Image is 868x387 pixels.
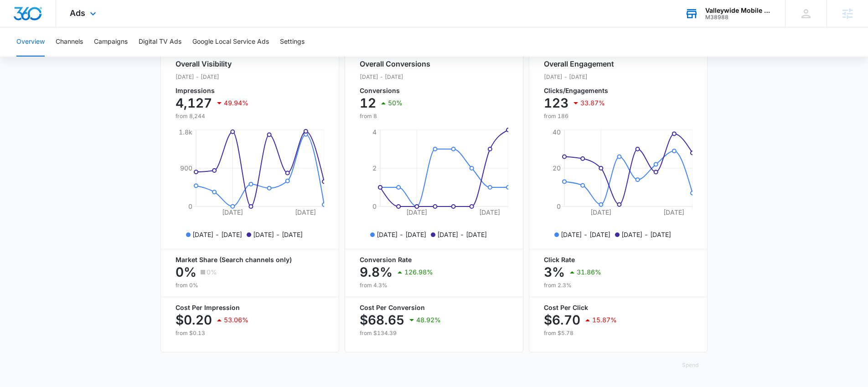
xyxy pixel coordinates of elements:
p: 4,127 [176,96,212,110]
p: 123 [544,96,568,110]
p: [DATE] - [DATE] [561,230,610,239]
tspan: [DATE] [479,208,500,216]
tspan: [DATE] [590,208,611,216]
p: 31.86% [577,269,601,275]
tspan: [DATE] [295,208,316,216]
p: 126.98% [404,269,433,275]
button: Settings [280,27,305,57]
p: [DATE] - [DATE] [360,73,430,81]
span: Ads [70,8,85,18]
button: Channels [56,27,83,57]
h2: Overall Engagement [544,58,614,69]
p: Cost Per Conversion [360,304,508,311]
p: 48.92% [416,317,441,323]
p: from 8 [360,112,430,120]
p: $68.65 [360,313,404,327]
p: Conversion Rate [360,257,508,263]
p: Cost Per Click [544,304,692,311]
p: $0.20 [176,313,212,327]
tspan: 4 [372,128,377,136]
p: Market Share (Search channels only) [176,257,324,263]
button: Overview [16,27,45,57]
p: 49.94% [224,100,248,106]
tspan: [DATE] [406,208,427,216]
div: account id [705,14,772,21]
tspan: 20 [553,164,561,172]
p: Clicks/Engagements [544,88,614,94]
p: Click Rate [544,257,692,263]
button: Google Local Service Ads [192,27,269,57]
tspan: 0 [557,202,561,210]
tspan: 1.8k [179,128,192,136]
p: from $5.78 [544,329,692,337]
p: 15.87% [592,317,617,323]
p: 33.87% [580,100,605,106]
p: from 0% [176,281,324,289]
tspan: 900 [180,164,192,172]
p: 0% [176,265,196,279]
p: from 4.3% [360,281,508,289]
p: 9.8% [360,265,393,279]
p: from 2.3% [544,281,692,289]
tspan: 0 [372,202,377,210]
p: 53.06% [224,317,248,323]
p: [DATE] - [DATE] [176,73,248,81]
button: Spend [673,354,708,376]
p: 0% [207,269,217,275]
p: [DATE] - [DATE] [544,73,614,81]
tspan: [DATE] [663,208,684,216]
h2: Overall Conversions [360,58,430,69]
p: Cost Per Impression [176,304,324,311]
p: from $0.13 [176,329,324,337]
p: from 186 [544,112,614,120]
tspan: 0 [188,202,192,210]
div: account name [705,7,772,14]
p: from 8,244 [176,112,248,120]
p: [DATE] - [DATE] [192,230,242,239]
p: 50% [388,100,403,106]
p: from $134.39 [360,329,508,337]
button: Campaigns [94,27,128,57]
p: [DATE] - [DATE] [621,230,671,239]
tspan: [DATE] [222,208,243,216]
tspan: 40 [553,128,561,136]
button: Digital TV Ads [139,27,181,57]
h2: Overall Visibility [176,58,248,69]
p: Conversions [360,88,430,94]
p: 12 [360,96,376,110]
p: [DATE] - [DATE] [377,230,426,239]
p: Impressions [176,88,248,94]
tspan: 2 [372,164,377,172]
p: 3% [544,265,565,279]
p: $6.70 [544,313,580,327]
p: [DATE] - [DATE] [437,230,487,239]
p: [DATE] - [DATE] [253,230,303,239]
